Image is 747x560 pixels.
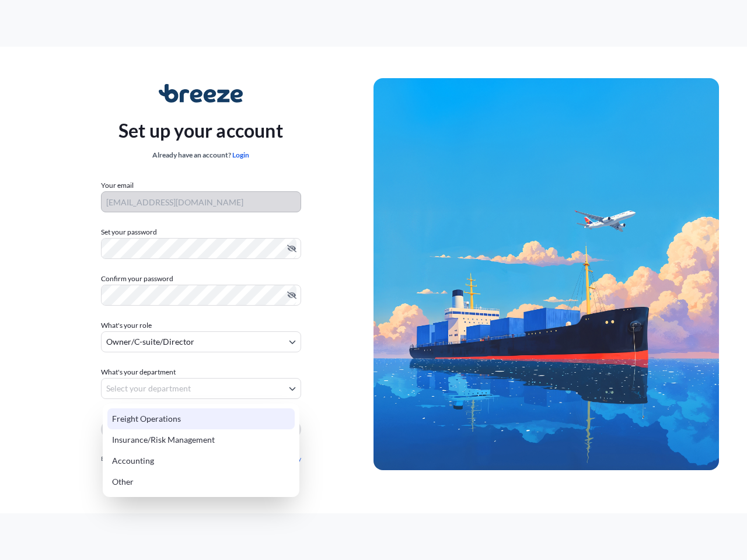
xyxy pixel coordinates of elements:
[107,450,295,471] div: Accounting
[287,290,296,300] button: Hide password
[107,471,295,492] div: Other
[107,429,295,450] div: Insurance/Risk Management
[107,408,295,429] div: Freight Operations
[287,244,296,253] button: Hide password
